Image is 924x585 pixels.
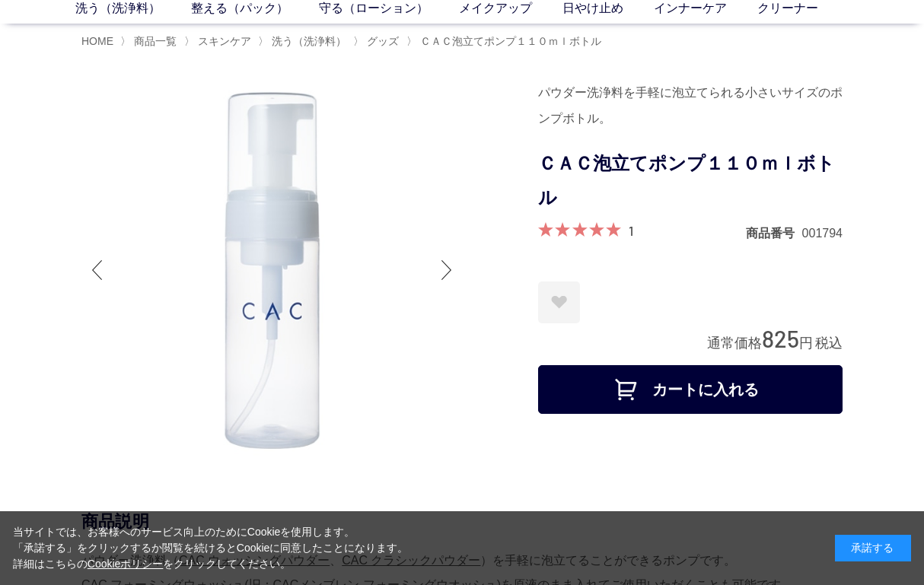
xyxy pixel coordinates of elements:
[746,225,802,241] dt: 商品番号
[269,35,346,47] a: 洗う（洗浄料）
[131,35,177,47] a: 商品一覧
[81,80,462,460] img: ＣＡＣ泡立てポンプ１１０ｍｌボトル
[629,222,633,239] a: 1
[364,35,399,47] a: グッズ
[184,34,255,49] li: 〉
[417,35,601,47] a: ＣＡＣ泡立てポンプ１１０ｍｌボトル
[538,147,843,215] h1: ＣＡＣ泡立てポンプ１１０ｍｌボトル
[406,34,605,49] li: 〉
[802,225,843,241] dd: 001794
[258,34,350,49] li: 〉
[538,281,580,323] a: お気に入りに登録する
[120,34,180,49] li: 〉
[835,535,911,561] div: 承諾する
[762,324,799,352] span: 825
[13,524,409,572] div: 当サイトでは、お客様へのサービス向上のためにCookieを使用します。 「承諾する」をクリックするか閲覧を続けるとCookieに同意したことになります。 詳細はこちらの をクリックしてください。
[134,35,177,47] span: 商品一覧
[367,35,399,47] span: グッズ
[195,35,251,47] a: スキンケア
[81,35,113,47] a: HOME
[799,335,813,351] span: 円
[81,510,843,533] div: 商品説明
[707,335,762,351] span: 通常価格
[538,365,843,414] button: カートに入れる
[815,335,843,351] span: 税込
[538,80,843,132] div: パウダー洗浄料を手軽に泡立てられる小さいサイズのポンプボトル。
[272,35,346,47] span: 洗う（洗浄料）
[198,35,251,47] span: スキンケア
[353,34,403,49] li: 〉
[420,35,601,47] span: ＣＡＣ泡立てポンプ１１０ｍｌボトル
[88,558,164,570] a: Cookieポリシー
